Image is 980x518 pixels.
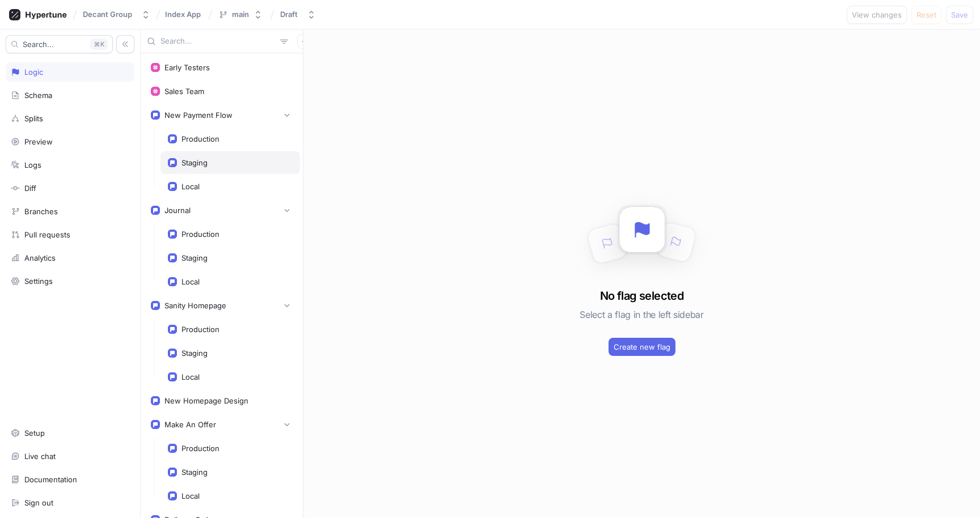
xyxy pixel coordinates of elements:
div: Decant Group [83,10,132,19]
div: Staging [181,253,208,262]
button: Draft [276,5,320,24]
div: Make An Offer [164,420,216,429]
span: View changes [852,11,902,18]
div: Splits [24,114,43,123]
button: Create new flag [609,338,675,356]
div: Live chat [24,452,56,461]
div: Branches [24,207,58,216]
div: Local [181,182,200,191]
button: Save [946,6,973,24]
div: New Payment Flow [164,111,233,120]
button: View changes [847,6,907,24]
div: Sales Team [164,87,204,96]
span: Search... [23,41,54,48]
button: main [214,5,267,24]
span: Save [951,11,968,18]
div: Production [181,134,219,143]
div: Production [181,230,219,239]
div: main [232,10,249,19]
div: K [90,39,108,50]
div: Sign out [24,498,53,507]
div: Staging [181,349,208,358]
div: Pull requests [24,230,70,239]
div: Local [181,277,200,286]
div: Schema [24,91,52,100]
button: Decant Group [78,5,155,24]
h3: No flag selected [600,287,683,304]
div: Documentation [24,475,77,484]
span: Reset [916,11,936,18]
button: Reset [911,6,941,24]
a: Documentation [6,470,134,489]
div: Production [181,444,219,453]
div: Logs [24,160,41,169]
div: Setup [24,428,45,438]
div: Journal [164,206,191,215]
div: Logic [24,67,43,77]
div: Diff [24,184,36,193]
div: New Homepage Design [164,396,248,405]
div: Staging [181,158,208,167]
h5: Select a flag in the left sidebar [580,304,703,325]
button: Search...K [6,35,113,53]
div: Draft [280,10,298,19]
span: Create new flag [614,343,670,350]
div: Production [181,325,219,334]
input: Search... [160,36,276,47]
span: Index App [165,10,201,18]
div: Preview [24,137,53,146]
div: Staging [181,468,208,477]
div: Local [181,491,200,500]
div: Early Testers [164,63,210,72]
div: Sanity Homepage [164,301,226,310]
div: Local [181,372,200,381]
div: Analytics [24,253,56,262]
div: Settings [24,277,53,286]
